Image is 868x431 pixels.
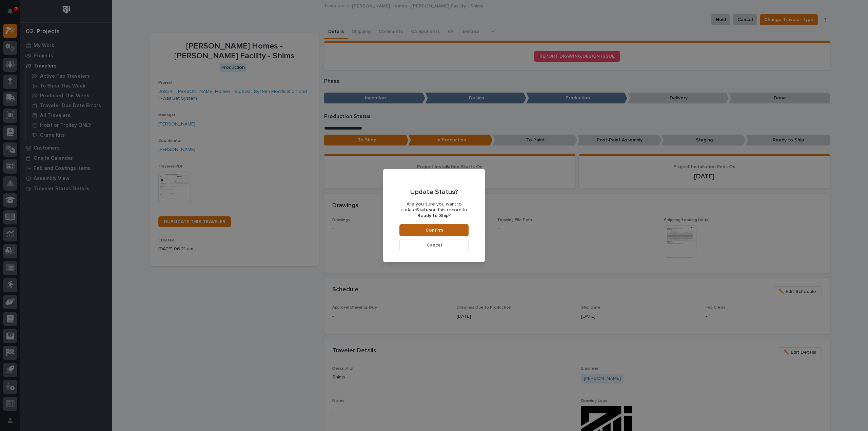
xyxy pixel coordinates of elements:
button: Confirm [399,224,469,236]
span: Cancel [427,242,442,248]
button: Cancel [399,239,469,251]
p: Update Status? [410,188,458,196]
p: Are you sure you want to update on this record to ? [399,201,469,218]
span: Confirm [426,227,443,233]
b: Ready to Ship [417,213,449,218]
b: Status [416,208,431,212]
